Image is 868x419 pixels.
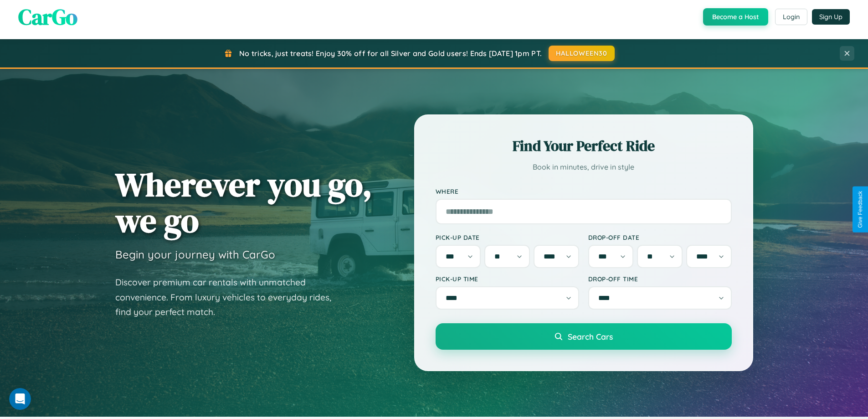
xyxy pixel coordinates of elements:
button: HALLOWEEN30 [549,46,615,61]
h1: Wherever you go, we go [115,166,372,238]
p: Book in minutes, drive in style [436,160,732,174]
h2: Find Your Perfect Ride [436,136,732,156]
label: Drop-off Date [588,233,732,241]
span: No tricks, just treats! Enjoy 30% off for all Silver and Gold users! Ends [DATE] 1pm PT. [239,49,542,58]
label: Drop-off Time [588,275,732,283]
button: Search Cars [436,323,732,350]
span: CarGo [18,2,77,32]
span: Search Cars [568,331,613,341]
button: Login [775,9,807,25]
label: Where [436,187,732,195]
h3: Begin your journey with CarGo [115,248,275,261]
button: Sign Up [812,9,850,25]
button: Become a Host [703,8,768,26]
label: Pick-up Date [436,233,579,241]
label: Pick-up Time [436,275,579,283]
iframe: Intercom live chat [9,388,31,410]
div: Give Feedback [857,191,863,228]
p: Discover premium car rentals with unmatched convenience. From luxury vehicles to everyday rides, ... [115,275,343,320]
